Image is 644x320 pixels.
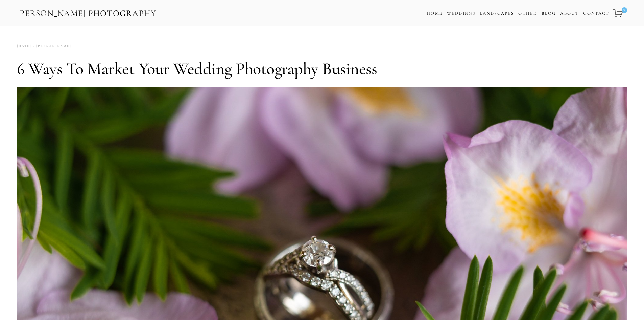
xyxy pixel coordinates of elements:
[447,10,475,16] a: Weddings
[17,59,627,79] h1: 6 Ways to Market Your Wedding Photography Business
[31,42,71,51] a: [PERSON_NAME]
[622,7,627,13] span: 0
[612,5,628,21] a: 0 items in cart
[560,8,579,18] a: About
[542,8,556,18] a: Blog
[518,10,537,16] a: Other
[16,6,157,21] a: [PERSON_NAME] Photography
[480,10,514,16] a: Landscapes
[17,42,31,51] time: [DATE]
[583,8,609,18] a: Contact
[427,8,443,18] a: Home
